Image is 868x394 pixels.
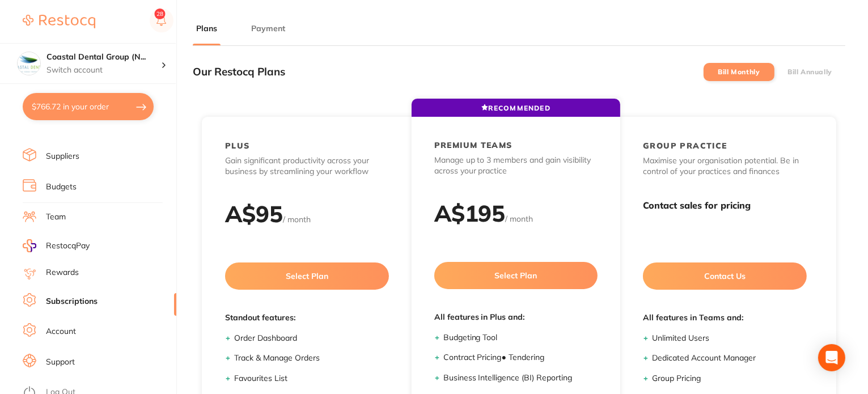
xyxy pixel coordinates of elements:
[46,326,76,337] a: Account
[434,155,598,177] p: Manage up to 3 members and gain visibility across your practice
[481,104,551,112] span: RECOMMENDED
[643,262,807,290] button: Contact Us
[225,200,283,228] h2: A$ 95
[234,353,389,364] li: Track & Manage Orders
[643,155,807,177] p: Maximise your organisation potential. Be in control of your practices and finances
[443,372,598,384] li: Business Intelligence (BI) Reporting
[283,214,311,224] span: / month
[46,52,161,63] h4: Coastal Dental Group (Newcastle)
[46,267,79,278] a: Rewards
[234,373,389,384] li: Favourites List
[434,312,598,323] span: All features in Plus and:
[23,93,154,120] button: $766.72 in your order
[193,23,221,34] button: Plans
[434,199,506,227] h2: A$ 195
[652,353,807,364] li: Dedicated Account Manager
[652,333,807,344] li: Unlimited Users
[818,344,845,371] div: Open Intercom Messenger
[443,332,598,344] li: Budgeting Tool
[23,9,95,35] a: Restocq Logo
[443,352,598,363] li: Contract Pricing ● Tendering
[643,312,807,324] span: All features in Teams and:
[46,181,77,193] a: Budgets
[643,200,807,211] h3: Contact sales for pricing
[718,68,760,76] label: Bill Monthly
[193,66,285,78] h3: Our Restocq Plans
[46,211,66,223] a: Team
[643,141,727,151] h2: GROUP PRACTICE
[434,140,513,150] h2: PREMIUM TEAMS
[46,65,161,76] p: Switch account
[434,262,598,289] button: Select Plan
[225,312,389,324] span: Standout features:
[46,151,79,162] a: Suppliers
[787,68,832,76] label: Bill Annually
[234,333,389,344] li: Order Dashboard
[225,262,389,290] button: Select Plan
[652,373,807,384] li: Group Pricing
[225,141,250,151] h2: PLUS
[46,240,90,252] span: RestocqPay
[46,296,98,307] a: Subscriptions
[46,357,75,368] a: Support
[506,214,533,224] span: / month
[18,52,40,75] img: Coastal Dental Group (Newcastle)
[23,239,90,252] a: RestocqPay
[23,15,95,28] img: Restocq Logo
[23,239,36,252] img: RestocqPay
[248,23,289,34] button: Payment
[225,155,389,177] p: Gain significant productivity across your business by streamlining your workflow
